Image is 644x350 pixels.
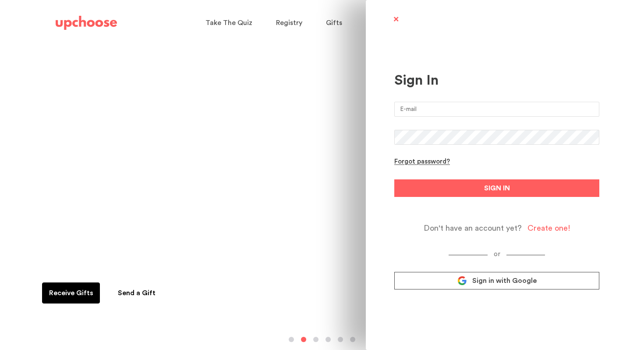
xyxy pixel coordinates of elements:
span: or [488,251,506,257]
div: Create one! [527,223,570,233]
button: SIGN IN [394,179,599,197]
span: SIGN IN [484,183,510,193]
div: Sign In [394,72,599,89]
input: E-mail [394,102,599,117]
a: Sign in with Google [394,272,599,289]
div: Forgot password? [394,158,450,166]
span: Don't have an account yet? [424,223,522,233]
span: Sign in with Google [472,276,537,285]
